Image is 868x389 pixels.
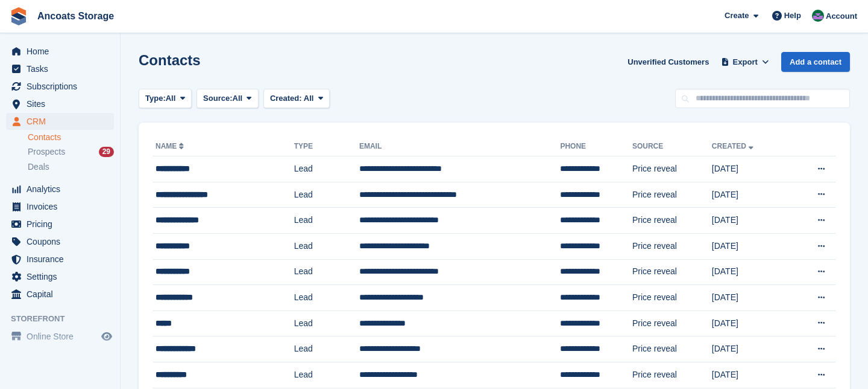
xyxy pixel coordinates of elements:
td: [DATE] [712,233,790,259]
span: Type: [145,92,166,104]
h1: Contacts [139,52,201,68]
td: [DATE] [712,362,790,388]
td: Lead [294,362,359,388]
a: menu [6,286,114,303]
span: All [233,92,243,104]
td: Lead [294,156,359,182]
span: Deals [28,161,49,173]
span: CRM [27,113,99,130]
a: Ancoats Storage [33,6,119,26]
span: Create [725,10,749,22]
span: All [166,92,176,104]
button: Created: All [263,89,330,109]
span: Prospects [28,146,65,158]
td: Lead [294,182,359,208]
span: Export [733,56,758,68]
a: Contacts [28,132,114,143]
td: Lead [294,310,359,336]
span: Coupons [27,233,99,250]
th: Type [294,137,359,156]
td: Lead [294,233,359,259]
span: Online Store [27,328,99,345]
div: 29 [99,147,114,157]
span: Account [826,10,857,22]
td: Lead [294,259,359,285]
a: menu [6,328,114,345]
td: [DATE] [712,259,790,285]
span: Created: [270,94,302,103]
td: [DATE] [712,208,790,234]
td: [DATE] [712,285,790,311]
td: Lead [294,208,359,234]
a: menu [6,251,114,268]
span: Analytics [27,181,99,198]
a: menu [6,78,114,95]
a: menu [6,113,114,130]
a: menu [6,198,114,215]
td: Price reveal [632,310,712,336]
span: Pricing [27,216,99,233]
td: [DATE] [712,156,790,182]
td: Price reveal [632,208,712,234]
a: Created [712,142,756,150]
button: Type: All [139,89,192,109]
span: Subscriptions [27,78,99,95]
a: Name [156,142,186,150]
span: Home [27,43,99,60]
th: Source [632,137,712,156]
span: Tasks [27,60,99,77]
th: Email [359,137,561,156]
span: All [304,94,314,103]
span: Invoices [27,198,99,215]
a: Add a contact [781,52,850,72]
button: Source: All [197,89,259,109]
td: [DATE] [712,336,790,362]
span: Capital [27,286,99,303]
span: Settings [27,268,99,285]
a: Deals [28,161,114,173]
td: Lead [294,336,359,362]
td: Lead [294,285,359,311]
img: stora-icon-8386f47178a22dfd0bd8f6a31ec36ba5ce8667c1dd55bd0f319d3a0aa187defe.svg [10,7,28,25]
a: menu [6,216,114,233]
button: Export [719,52,772,72]
td: Price reveal [632,182,712,208]
td: Price reveal [632,233,712,259]
a: menu [6,268,114,285]
td: Price reveal [632,285,712,311]
a: menu [6,233,114,250]
a: Prospects 29 [28,146,114,158]
a: menu [6,60,114,77]
td: Price reveal [632,336,712,362]
td: Price reveal [632,362,712,388]
td: Price reveal [632,259,712,285]
a: Preview store [99,329,114,344]
td: [DATE] [712,182,790,208]
span: Storefront [11,313,120,325]
span: Help [784,10,801,22]
td: [DATE] [712,310,790,336]
a: menu [6,181,114,198]
a: menu [6,95,114,112]
a: Unverified Customers [623,52,714,72]
span: Source: [203,92,232,104]
td: Price reveal [632,156,712,182]
a: menu [6,43,114,60]
span: Insurance [27,251,99,268]
th: Phone [560,137,632,156]
span: Sites [27,95,99,112]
